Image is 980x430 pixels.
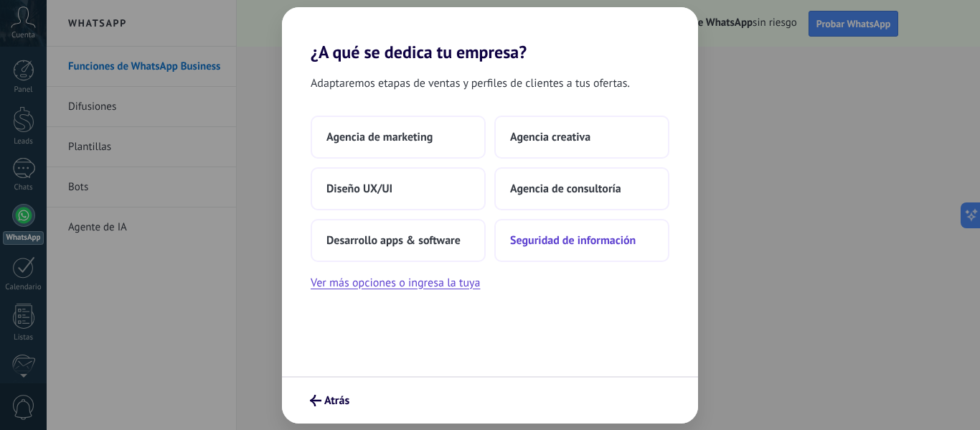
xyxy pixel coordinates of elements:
[311,167,486,210] button: Diseño UX/UI
[324,396,349,406] span: Atrás
[311,274,480,292] button: Ver más opciones o ingresa la tuya
[282,7,698,62] h2: ¿A qué se dedica tu empresa?
[510,130,590,144] span: Agencia creativa
[326,233,461,248] span: Desarrollo apps & software
[494,116,669,159] button: Agencia creativa
[311,74,630,93] span: Adaptaremos etapas de ventas y perfiles de clientes a tus ofertas.
[494,219,669,262] button: Seguridad de información
[326,130,433,144] span: Agencia de marketing
[326,182,392,196] span: Diseño UX/UI
[311,219,486,262] button: Desarrollo apps & software
[303,388,356,413] button: Atrás
[494,167,669,210] button: Agencia de consultoría
[510,182,621,196] span: Agencia de consultoría
[311,116,486,159] button: Agencia de marketing
[510,233,636,248] span: Seguridad de información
